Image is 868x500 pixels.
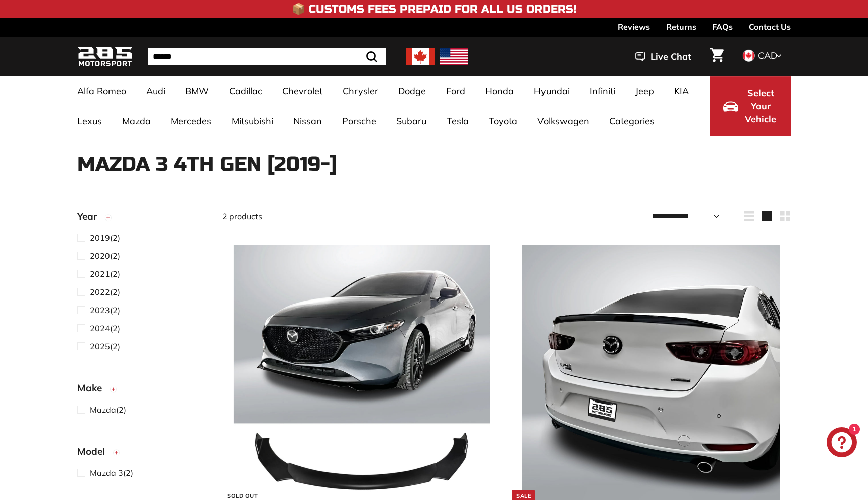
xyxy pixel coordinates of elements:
[77,153,791,175] h1: Mazda 3 4th Gen [2019-]
[77,441,206,466] button: Model
[175,76,219,106] a: BMW
[749,18,791,35] a: Contact Us
[136,76,175,106] a: Audi
[666,18,696,35] a: Returns
[90,287,110,297] span: 2022
[650,50,691,63] span: Live Chat
[90,305,110,315] span: 2023
[664,76,699,106] a: KIA
[90,268,120,280] span: (2)
[77,444,113,459] span: Model
[580,76,625,106] a: Infiniti
[77,209,104,224] span: Year
[90,340,120,352] span: (2)
[332,106,386,136] a: Porsche
[704,40,730,74] a: Cart
[90,322,120,334] span: (2)
[90,232,120,244] span: (2)
[90,467,133,479] span: (2)
[90,250,120,262] span: (2)
[90,304,120,316] span: (2)
[333,76,388,106] a: Chrysler
[824,427,860,460] inbox-online-store-chat: Shopify online store chat
[219,76,272,106] a: Cadillac
[292,3,576,15] h4: 📦 Customs Fees Prepaid for All US Orders!
[161,106,222,136] a: Mercedes
[90,251,110,261] span: 2020
[758,50,777,61] span: CAD
[90,341,110,351] span: 2025
[599,106,665,136] a: Categories
[90,468,123,478] span: Mazda 3
[527,106,599,136] a: Volkswagen
[283,106,332,136] a: Nissan
[437,106,479,136] a: Tesla
[272,76,333,106] a: Chevrolet
[386,106,437,136] a: Subaru
[622,44,704,69] button: Live Chat
[77,381,110,395] span: Make
[67,76,136,106] a: Alfa Romeo
[625,76,664,106] a: Jeep
[77,206,206,231] button: Year
[77,378,206,403] button: Make
[710,76,791,136] button: Select Your Vehicle
[148,48,386,65] input: Search
[67,106,112,136] a: Lexus
[77,45,133,69] img: Logo_285_Motorsport_areodynamics_components
[388,76,436,106] a: Dodge
[479,106,527,136] a: Toyota
[712,18,733,35] a: FAQs
[222,106,283,136] a: Mitsubishi
[618,18,650,35] a: Reviews
[524,76,580,106] a: Hyundai
[112,106,161,136] a: Mazda
[90,405,116,415] span: Mazda
[743,87,778,126] span: Select Your Vehicle
[90,286,120,298] span: (2)
[90,269,110,279] span: 2021
[222,210,506,222] div: 2 products
[90,404,126,416] span: (2)
[90,323,110,333] span: 2024
[475,76,524,106] a: Honda
[436,76,475,106] a: Ford
[90,233,110,243] span: 2019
